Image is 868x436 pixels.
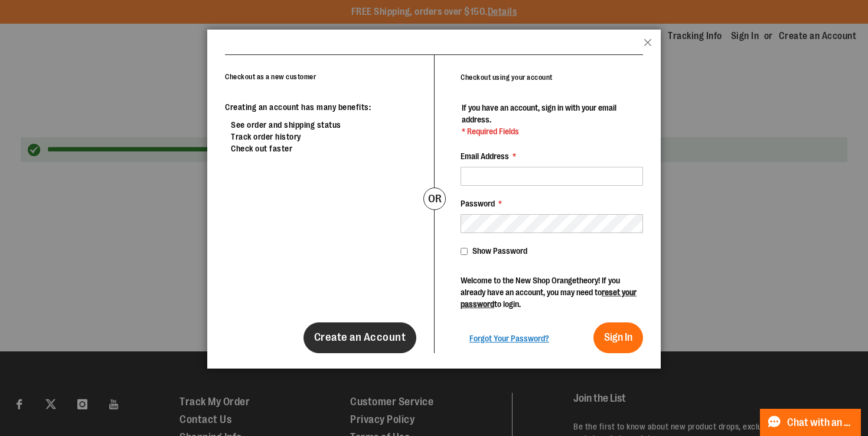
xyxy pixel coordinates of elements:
[787,417,854,428] span: Chat with an Expert
[461,199,495,208] span: Password
[225,73,316,81] strong: Checkout as a new customer
[461,274,643,310] p: Welcome to the New Shop Orangetheory! If you already have an account, you may need to to login.
[304,322,417,353] a: Create an Account
[462,103,616,124] span: If you have an account, sign in with your email address.
[461,288,637,309] a: reset your password
[593,322,643,353] button: Sign In
[231,119,416,131] li: See order and shipping status
[604,331,632,343] span: Sign In
[472,246,527,256] span: Show Password
[231,131,416,143] li: Track order history
[314,331,406,344] span: Create an Account
[231,143,416,154] li: Check out faster
[225,101,416,113] p: Creating an account has many benefits:
[462,125,642,137] span: * Required Fields
[461,73,553,82] strong: Checkout using your account
[423,188,446,210] div: or
[461,151,509,161] span: Email Address
[469,332,549,344] a: Forgot Your Password?
[469,334,549,343] span: Forgot Your Password?
[760,409,862,436] button: Chat with an Expert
